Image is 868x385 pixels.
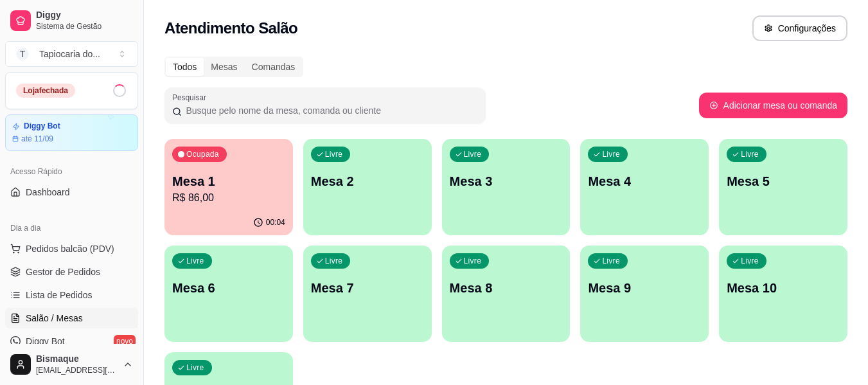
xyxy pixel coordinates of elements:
a: Dashboard [5,182,138,202]
div: Todos [166,58,204,76]
p: Livre [186,256,204,266]
button: Adicionar mesa ou comanda [699,93,847,118]
article: Diggy Bot [24,121,60,131]
div: Comandas [245,58,303,76]
p: Livre [186,363,204,373]
input: Pesquisar [182,104,478,117]
button: LivreMesa 4 [580,139,709,235]
p: Ocupada [186,149,219,159]
button: LivreMesa 8 [442,246,571,342]
button: LivreMesa 9 [580,246,709,342]
div: Loja fechada [16,84,75,98]
p: Livre [325,149,343,159]
a: Salão / Mesas [5,308,138,328]
a: Gestor de Pedidos [5,262,138,282]
p: 00:04 [266,217,285,228]
p: Mesa 6 [172,279,285,297]
a: Diggy Botnovo [5,331,138,352]
button: Pedidos balcão (PDV) [5,238,138,259]
span: Diggy [36,10,133,21]
button: LivreMesa 2 [303,139,432,235]
p: Mesa 3 [450,172,563,190]
p: Livre [464,256,482,266]
span: Pedidos balcão (PDV) [26,242,114,255]
button: OcupadaMesa 1R$ 86,0000:04 [164,139,293,235]
a: Lista de Pedidos [5,285,138,305]
button: Bismaque[EMAIL_ADDRESS][DOMAIN_NAME] [5,349,138,380]
p: Mesa 4 [588,172,701,190]
p: Livre [602,149,620,159]
span: Dashboard [26,186,70,199]
span: Diggy Bot [26,335,65,348]
p: Livre [741,256,759,266]
div: Tapiocaria do ... [39,48,100,60]
button: LivreMesa 6 [164,246,293,342]
label: Pesquisar [172,92,211,103]
div: Dia a dia [5,218,138,238]
p: Livre [741,149,759,159]
span: Lista de Pedidos [26,289,93,301]
span: T [16,48,29,60]
p: Livre [602,256,620,266]
p: Mesa 9 [588,279,701,297]
div: Acesso Rápido [5,161,138,182]
span: Bismaque [36,354,118,365]
p: Mesa 7 [311,279,424,297]
p: Mesa 1 [172,172,285,190]
button: LivreMesa 7 [303,246,432,342]
span: Gestor de Pedidos [26,265,100,278]
a: DiggySistema de Gestão [5,5,138,36]
p: Mesa 8 [450,279,563,297]
button: LivreMesa 10 [719,246,847,342]
span: Salão / Mesas [26,312,83,325]
button: Select a team [5,41,138,67]
button: LivreMesa 3 [442,139,571,235]
article: até 11/09 [21,134,53,144]
span: [EMAIL_ADDRESS][DOMAIN_NAME] [36,365,118,375]
div: Mesas [204,58,244,76]
span: Sistema de Gestão [36,21,133,31]
button: LivreMesa 5 [719,139,847,235]
p: Mesa 5 [727,172,840,190]
button: Configurações [752,15,847,41]
p: Livre [325,256,343,266]
a: Diggy Botaté 11/09 [5,114,138,151]
h2: Atendimento Salão [164,18,297,39]
p: Mesa 10 [727,279,840,297]
p: R$ 86,00 [172,190,285,206]
p: Mesa 2 [311,172,424,190]
p: Livre [464,149,482,159]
